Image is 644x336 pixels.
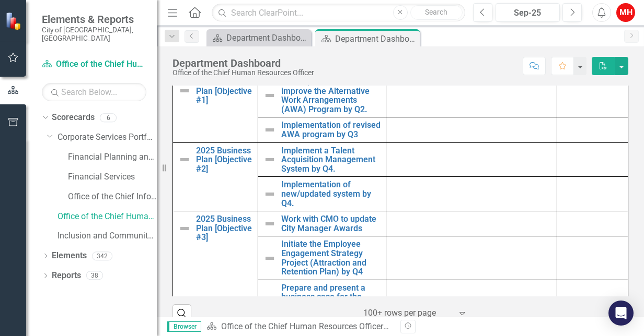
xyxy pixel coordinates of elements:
small: City of [GEOGRAPHIC_DATA], [GEOGRAPHIC_DATA] [42,26,146,43]
span: Search [425,8,447,16]
div: Sep-25 [499,7,556,19]
a: Office of the Chief Human Resources Officer [57,211,157,223]
img: Not Defined [263,252,276,265]
a: Inclusion and Community Outreach [57,230,157,242]
a: Implementation of new/updated system by Q4. [281,180,381,208]
img: Not Defined [178,153,191,166]
span: Elements & Reports [42,13,146,26]
a: Initiate the Employee Engagement Strategy Project (Attraction and Retention Plan) by Q4 [281,239,381,276]
img: Not Defined [178,222,191,235]
a: Elements [52,250,87,262]
a: 2025 Business Plan [Objective #3] [196,214,252,242]
img: Not Defined [263,188,276,200]
img: ClearPoint Strategy [5,12,24,30]
a: Corporate Services Portfolio [57,131,157,143]
a: Financial Planning and Development Finance [68,151,157,163]
div: Department Dashboard [172,57,314,69]
img: Not Defined [263,89,276,102]
a: 2025 Business Plan [Objective #1] [196,77,252,105]
div: 6 [100,113,117,122]
button: Sep-25 [496,3,560,22]
img: Not Defined [263,218,276,230]
button: Search [410,5,463,20]
a: Financial Services [68,171,157,183]
div: 38 [86,271,103,280]
input: Search Below... [42,83,146,101]
div: Department Dashboard [226,31,308,44]
img: Not Defined [178,85,191,97]
a: Work with CMO to update City Manager Awards [281,214,381,233]
div: 342 [92,251,112,260]
a: Prepare and present a business case for the implementation plan by Q3 [281,283,381,320]
span: Browser [167,321,201,332]
a: Office of the Chief Human Resources Officer [42,58,146,70]
a: Scorecards [52,112,95,124]
a: Implementation of revised AWA program by Q3 [281,121,381,139]
a: Review, evaluate and improve the Alternative Work Arrangements (AWA) Program by Q2. [281,77,381,114]
a: Office of the Chief Human Resources Officer [221,321,389,331]
button: MH [616,3,635,22]
div: Open Intercom Messenger [608,301,634,326]
div: Office of the Chief Human Resources Officer [172,69,314,77]
a: Office of the Chief Information Officer [68,191,157,203]
a: Department Dashboard [209,31,308,44]
a: Reports [52,270,81,282]
img: Not Defined [263,153,276,166]
div: » [206,321,393,333]
a: 2025 Business Plan [Objective #2] [196,146,252,174]
img: Not Defined [263,295,276,308]
a: Implement a Talent Acquisition Management System by Q4. [281,146,381,174]
input: Search ClearPoint... [212,4,465,22]
div: Department Dashboard [335,32,417,45]
img: Not Defined [263,124,276,136]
